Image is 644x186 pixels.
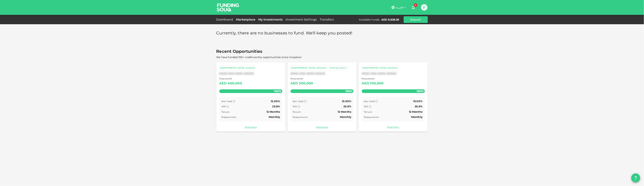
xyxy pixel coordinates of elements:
span: Currently, there are no businesses to fund. We'll keep you posted! [216,30,353,37]
span: 25.9% [344,105,351,108]
button: D [422,5,427,10]
span: Monthly [340,115,351,119]
div: [DEMOGRAPHIC_DATA]-compliant [363,66,398,70]
a: My Investments [257,18,284,21]
a: Transfers [318,18,335,21]
a: Dashboard [216,18,235,21]
a: Investment Settings [284,18,318,21]
span: العربية [396,6,403,9]
span: Tenure [222,110,230,113]
a: Read More [291,125,354,129]
div: XXXX XXX XXXX XXXXX [219,72,282,75]
a: [DEMOGRAPHIC_DATA]-compliantXXXX XXX XXXX XXXXX Requested AED100,000100% Net Yield 13.00% IRR 25.... [359,63,428,132]
a: Marketplace [235,18,257,21]
span: Recent Opportunities [216,48,428,55]
span: Net Yield [293,100,304,103]
span: 0 [414,3,417,7]
span: Tenure [293,110,301,113]
span: 12 Months [338,110,351,113]
span: We have funded 100+ creditworthy opportunities since inception [216,56,302,59]
span: Repayments [222,116,237,118]
a: Read More [219,125,282,129]
span: Repayments [293,116,308,118]
span: 100% [273,88,282,94]
span: Monthly [411,115,423,119]
span: Repayments [364,116,379,118]
button: Deposit [404,16,428,23]
div: AED 9,938.39 [381,18,399,21]
button: 0 [410,4,417,11]
div: AED [219,81,227,86]
a: Read More [362,125,425,129]
span: Requested [219,77,242,81]
span: Net Yield [222,100,232,103]
span: 25.9% [415,105,423,108]
div: 100,000 [370,81,384,86]
span: IRR [293,105,297,108]
span: 100% [345,88,354,94]
div: 400,000 [228,81,242,86]
span: IRR [222,105,226,108]
div: [DEMOGRAPHIC_DATA]-compliant [291,66,327,70]
span: Requested [362,77,384,81]
span: Requested [291,77,313,81]
span: 13.00% [413,100,423,103]
span: Net Yield [364,100,375,103]
div: XXXX XXX XXXX XXXXX [362,72,425,75]
span: 12 Months [409,110,422,113]
span: Tenure [364,110,372,113]
span: 12.00% [271,100,280,103]
span: Existing client [330,67,345,69]
div: AED [362,81,369,86]
a: [DEMOGRAPHIC_DATA]-compliant Existing clientXXXX XXX XXXX XXXXX Requested AED300,000100% Net Yiel... [288,63,357,132]
span: 23.8% [272,105,280,108]
span: 100% [416,88,425,94]
div: [DEMOGRAPHIC_DATA]-compliant [220,66,255,70]
span: 13.00% [342,100,351,103]
button: question [631,173,640,182]
span: IRR [364,105,368,108]
a: [DEMOGRAPHIC_DATA]-compliantXXXX XXX XXXX XXXXX Requested AED400,000100% Net Yield 12.00% IRR 23.... [216,63,285,132]
div: AED [291,81,298,86]
span: 12 Months [266,110,280,113]
div: XXXX XXX XXXX XXXXX [291,72,354,75]
span: Monthly [269,115,280,119]
div: Available Funds : [359,18,380,21]
div: 300,000 [299,81,313,86]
